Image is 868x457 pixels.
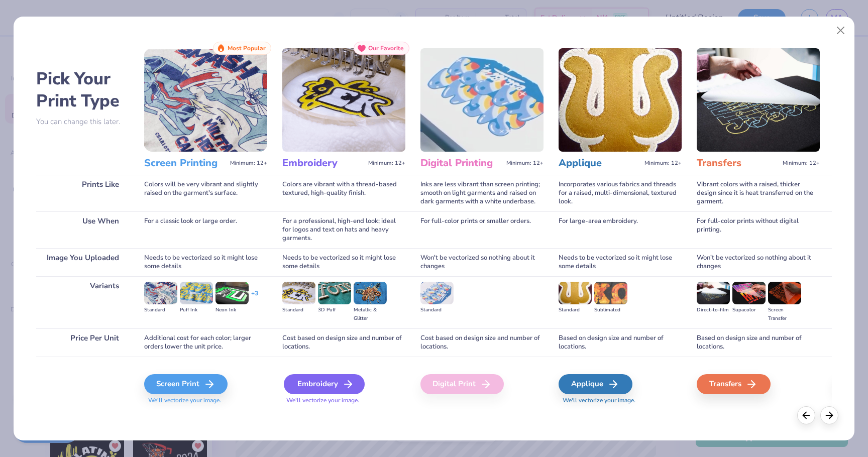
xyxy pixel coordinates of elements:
[36,276,129,328] div: Variants
[594,306,627,314] div: Sublimated
[144,48,267,152] img: Screen Printing
[144,328,267,357] div: Additional cost for each color; larger orders lower the unit price.
[644,160,682,167] span: Minimum: 12+
[318,306,351,314] div: 3D Puff
[420,328,544,357] div: Cost based on design size and number of locations.
[228,45,266,52] span: Most Popular
[697,282,730,304] img: Direct-to-film
[36,118,129,126] p: You can change this later.
[559,328,682,357] div: Based on design size and number of locations.
[831,21,850,40] button: Close
[559,282,592,304] img: Standard
[420,48,544,152] img: Digital Printing
[506,160,544,167] span: Minimum: 12+
[420,175,544,211] div: Inks are less vibrant than screen printing; smooth on light garments and raised on dark garments ...
[697,248,820,276] div: Won't be vectorized so nothing about it changes
[144,248,267,276] div: Needs to be vectorized so it might lose some details
[251,289,258,306] div: + 3
[697,328,820,357] div: Based on design size and number of locations.
[368,45,404,52] span: Our Favorite
[732,306,766,314] div: Supacolor
[144,374,228,394] div: Screen Print
[559,48,682,152] img: Applique
[697,306,730,314] div: Direct-to-film
[282,248,405,276] div: Needs to be vectorized so it might lose some details
[559,306,592,314] div: Standard
[282,157,364,170] h3: Embroidery
[697,157,779,170] h3: Transfers
[420,374,504,394] div: Digital Print
[697,374,771,394] div: Transfers
[282,211,405,248] div: For a professional, high-end look; ideal for logos and text on hats and heavy garments.
[144,306,177,314] div: Standard
[284,374,365,394] div: Embroidery
[318,282,351,304] img: 3D Puff
[420,282,454,304] img: Standard
[36,248,129,276] div: Image You Uploaded
[420,306,454,314] div: Standard
[180,306,213,314] div: Puff Ink
[36,328,129,357] div: Price Per Unit
[180,282,213,304] img: Puff Ink
[559,175,682,211] div: Incorporates various fabrics and threads for a raised, multi-dimensional, textured look.
[594,282,627,304] img: Sublimated
[144,157,226,170] h3: Screen Printing
[215,282,249,304] img: Neon Ink
[697,211,820,248] div: For full-color prints without digital printing.
[144,211,267,248] div: For a classic look or large order.
[282,175,405,211] div: Colors are vibrant with a thread-based textured, high-quality finish.
[282,306,315,314] div: Standard
[768,306,801,323] div: Screen Transfer
[697,48,820,152] img: Transfers
[559,248,682,276] div: Needs to be vectorized so it might lose some details
[559,211,682,248] div: For large-area embroidery.
[768,282,801,304] img: Screen Transfer
[783,160,820,167] span: Minimum: 12+
[36,211,129,248] div: Use When
[230,160,267,167] span: Minimum: 12+
[215,306,249,314] div: Neon Ink
[354,282,387,304] img: Metallic & Glitter
[282,282,315,304] img: Standard
[144,396,267,405] span: We'll vectorize your image.
[420,211,544,248] div: For full-color prints or smaller orders.
[559,396,682,405] span: We'll vectorize your image.
[282,328,405,357] div: Cost based on design size and number of locations.
[697,175,820,211] div: Vibrant colors with a raised, thicker design since it is heat transferred on the garment.
[354,306,387,323] div: Metallic & Glitter
[144,175,267,211] div: Colors will be very vibrant and slightly raised on the garment's surface.
[732,282,766,304] img: Supacolor
[420,248,544,276] div: Won't be vectorized so nothing about it changes
[282,48,405,152] img: Embroidery
[368,160,405,167] span: Minimum: 12+
[559,374,632,394] div: Applique
[420,157,502,170] h3: Digital Printing
[36,175,129,211] div: Prints Like
[144,282,177,304] img: Standard
[36,68,129,112] h2: Pick Your Print Type
[559,157,640,170] h3: Applique
[282,396,405,405] span: We'll vectorize your image.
